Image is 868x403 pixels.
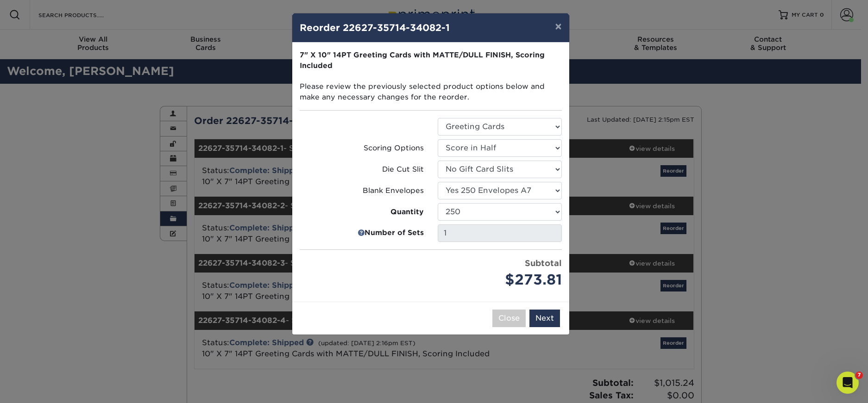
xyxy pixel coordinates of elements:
[547,13,569,39] button: ×
[300,21,562,35] h4: Reorder 22627-35714-34082-1
[525,258,562,268] strong: Subtotal
[438,269,562,291] div: $273.81
[492,310,526,327] button: Close
[300,50,545,70] strong: 7" X 10" 14PT Greeting Cards with MATTE/DULL FINISH, Scoring Included
[300,143,424,154] label: Scoring Options
[529,310,560,327] button: Next
[300,186,424,196] label: Blank Envelopes
[300,164,424,175] label: Die Cut Slit
[390,207,424,217] strong: Quantity
[855,372,863,379] span: 7
[837,372,859,394] iframe: Intercom live chat
[300,50,562,103] p: Please review the previously selected product options below and make any necessary changes for th...
[365,228,424,239] strong: Number of Sets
